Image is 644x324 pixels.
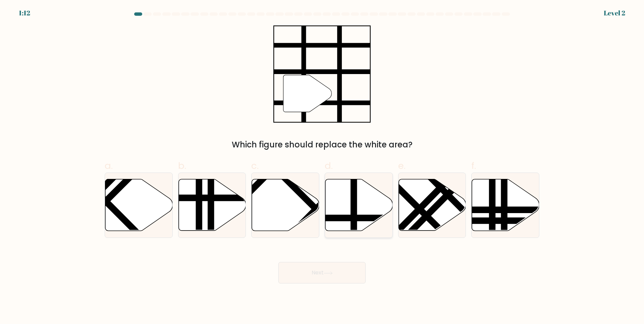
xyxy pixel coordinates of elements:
span: f. [471,159,476,172]
span: c. [251,159,259,172]
g: " [283,75,332,112]
span: d. [325,159,333,172]
span: e. [398,159,406,172]
div: 1:12 [19,8,30,18]
button: Next [278,262,366,283]
span: b. [178,159,186,172]
div: Level 2 [604,8,625,18]
div: Which figure should replace the white area? [109,139,535,151]
span: a. [105,159,113,172]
